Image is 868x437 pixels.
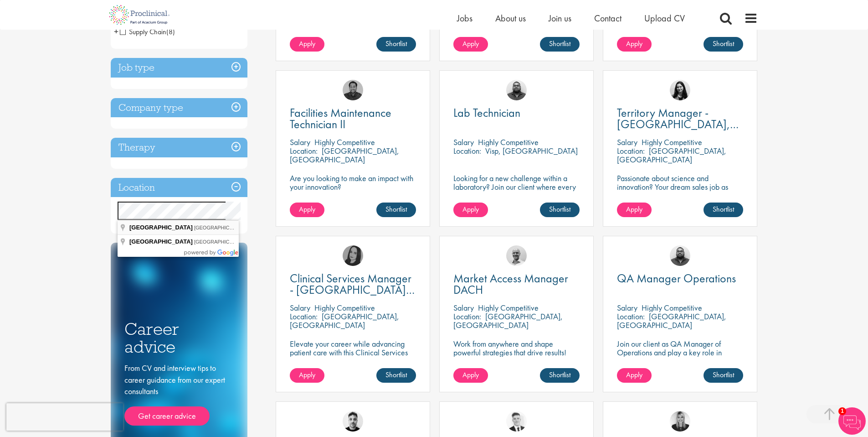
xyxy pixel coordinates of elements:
span: Apply [299,204,315,214]
span: Salary [617,137,637,147]
iframe: reCAPTCHA [6,403,123,431]
img: Anna Klemencic [343,245,363,266]
span: Apply [626,39,642,48]
p: Visp, [GEOGRAPHIC_DATA] [485,146,578,156]
a: Apply [453,37,488,52]
h3: Location [111,178,247,198]
span: Salary [453,302,474,313]
a: Apply [290,203,324,217]
span: Apply [462,370,479,380]
a: Clinical Services Manager - [GEOGRAPHIC_DATA], [GEOGRAPHIC_DATA] [290,273,416,296]
a: Shortlist [540,203,580,217]
a: Shortlist [376,37,416,52]
img: Nicolas Daniel [506,411,527,432]
span: Location: [290,311,318,322]
img: Chatbot [838,407,866,435]
p: [GEOGRAPHIC_DATA], [GEOGRAPHIC_DATA] [290,146,399,165]
span: Salary [290,302,310,313]
a: Shortlist [376,368,416,383]
span: Apply [626,204,642,214]
a: Apply [617,203,652,217]
a: Apply [453,368,488,383]
a: Apply [290,368,324,383]
span: (8) [166,27,175,36]
span: Facilities Maintenance Technician II [290,105,391,132]
p: [GEOGRAPHIC_DATA], [GEOGRAPHIC_DATA] [617,146,726,165]
a: Lab Technician [453,107,580,119]
p: [GEOGRAPHIC_DATA], [GEOGRAPHIC_DATA] [290,311,399,330]
p: Looking for a new challenge within a laboratory? Join our client where every experiment brings us... [453,174,580,200]
span: Apply [299,370,315,380]
a: Shortlist [704,368,743,383]
a: Facilities Maintenance Technician II [290,107,416,130]
span: Location: [617,311,645,322]
a: Upload CV [644,12,685,24]
p: Highly Competitive [642,302,702,313]
p: [GEOGRAPHIC_DATA], [GEOGRAPHIC_DATA] [617,311,726,330]
span: Salary [290,137,310,147]
span: Salary [617,302,637,313]
span: Apply [462,204,479,214]
a: Apply [453,203,488,217]
p: Highly Competitive [478,137,539,147]
img: Indre Stankeviciute [670,80,690,100]
span: + [114,25,118,38]
span: Apply [462,39,479,48]
a: Apply [617,368,652,383]
h3: Career advice [124,320,234,355]
h3: Therapy [111,138,247,157]
div: From CV and interview tips to career guidance from our expert consultants [124,362,234,426]
span: Location: [290,146,318,156]
a: Join us [549,12,571,24]
p: Work from anywhere and shape powerful strategies that drive results! Enjoy the freedom of remote ... [453,339,580,374]
span: Market Access Manager DACH [453,271,568,297]
h3: Company type [111,98,247,118]
img: Ashley Bennett [506,80,527,100]
p: [GEOGRAPHIC_DATA], [GEOGRAPHIC_DATA] [453,311,563,330]
a: QA Manager Operations [617,273,743,284]
a: Market Access Manager DACH [453,273,580,296]
span: Salary [453,137,474,147]
a: About us [495,12,526,24]
a: Territory Manager - [GEOGRAPHIC_DATA], [GEOGRAPHIC_DATA], [GEOGRAPHIC_DATA], [GEOGRAPHIC_DATA] [617,107,743,130]
a: Shortlist [376,203,416,217]
p: Highly Competitive [314,302,375,313]
img: Janelle Jones [670,411,690,432]
img: Ashley Bennett [670,245,690,266]
p: Are you looking to make an impact with your innovation? [290,174,416,191]
span: Apply [626,370,642,380]
a: Shortlist [704,37,743,52]
span: Location: [453,311,481,322]
span: Lab Technician [453,105,520,120]
a: Jobs [457,12,473,24]
span: Supply Chain [120,27,175,36]
p: Highly Competitive [642,137,702,147]
span: Apply [299,39,315,48]
img: Jake Robinson [506,245,527,266]
span: Clinical Services Manager - [GEOGRAPHIC_DATA], [GEOGRAPHIC_DATA] [290,271,415,309]
a: Contact [594,12,621,24]
span: 1 [838,407,846,415]
p: Highly Competitive [478,302,539,313]
img: Dean Fisher [343,411,363,432]
span: Location: [617,146,645,156]
p: Passionate about science and innovation? Your dream sales job as Territory Manager awaits! [617,174,743,200]
h3: Job type [111,58,247,78]
p: Join our client as QA Manager of Operations and play a key role in maintaining top-tier quality s... [617,339,743,365]
a: Apply [290,37,324,52]
p: Highly Competitive [314,137,375,147]
span: [GEOGRAPHIC_DATA], [GEOGRAPHIC_DATA] [194,239,301,245]
span: QA Manager Operations [617,271,736,286]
